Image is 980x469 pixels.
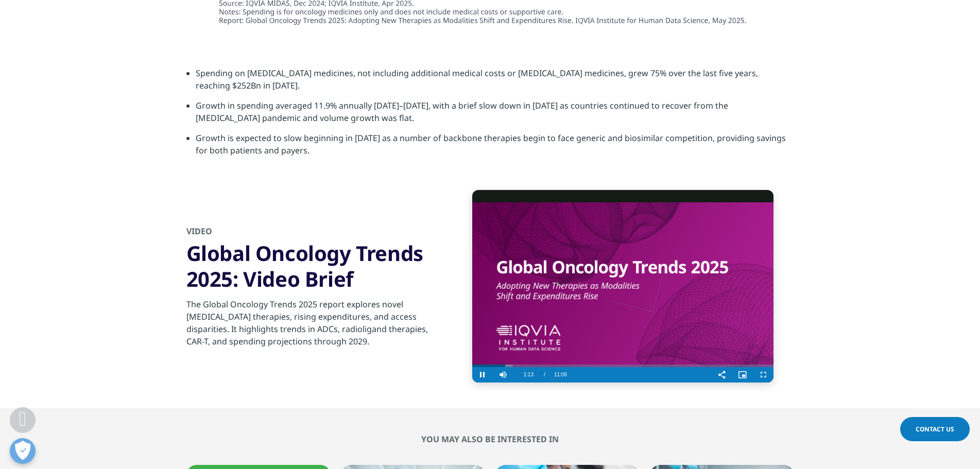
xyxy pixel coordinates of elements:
[186,434,794,444] h2: You may also be interested in
[732,367,753,383] button: Picture-in-Picture
[196,132,794,164] li: Growth is expected to slow beginning in [DATE] as a number of backbone therapies begin to face ge...
[544,372,545,377] span: /
[493,367,513,383] button: Mute
[472,367,493,383] button: Pause
[712,367,732,383] button: Share
[186,292,436,348] div: The Global Oncology Trends 2025 report explores novel [MEDICAL_DATA] therapies, rising expenditur...
[186,240,436,292] h3: Global Oncology Trends 2025: Video Brief
[554,367,567,383] span: 11:06
[916,425,954,433] span: Contact Us
[186,225,436,240] h2: Video
[472,190,773,383] video-js: Video Player
[900,417,970,441] a: Contact Us
[472,364,773,367] div: Progress Bar
[753,367,773,383] button: Fullscreen
[524,367,534,383] span: 1:13
[196,99,794,132] li: Growth in spending averaged 11.9% annually [DATE]–[DATE], with a brief slow down in [DATE] as cou...
[10,438,36,464] button: Apri preferenze
[196,67,794,99] li: Spending on [MEDICAL_DATA] medicines, not including additional medical costs or [MEDICAL_DATA] me...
